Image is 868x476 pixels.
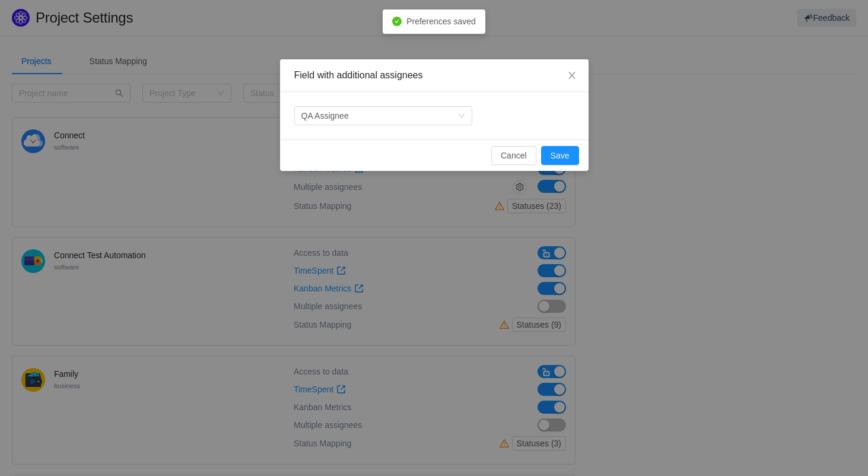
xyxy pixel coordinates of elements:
i: icon: down [458,112,465,120]
i: icon: check-circle [392,17,402,26]
div: QA Assignee [301,107,349,125]
i: icon: close [567,71,577,80]
button: Cancel [491,146,536,165]
button: Close [555,59,589,93]
div: Field with additional assignees [294,69,574,82]
button: Save [541,146,579,165]
span: Preferences saved [406,17,476,26]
